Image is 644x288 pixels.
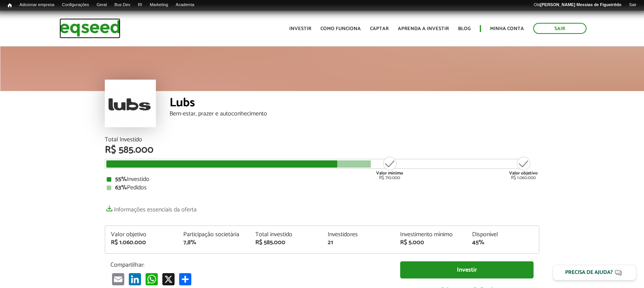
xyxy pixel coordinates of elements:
a: Investir [400,261,533,278]
strong: Valor mínimo [376,170,403,177]
div: Investidores [328,232,389,238]
div: Valor objetivo [111,232,172,238]
a: Olá[PERSON_NAME] Messias de Figueirêdo [530,2,625,8]
strong: Valor objetivo [509,170,538,177]
p: Compartilhar: [111,261,389,269]
div: R$ 585.000 [255,240,316,246]
div: Bem-estar, prazer e autoconhecimento [170,111,539,117]
div: 21 [328,240,389,246]
img: EqSeed [59,18,120,38]
div: 45% [472,240,533,246]
a: Blog [458,26,471,31]
a: RI [134,2,146,8]
a: X [161,272,176,285]
a: Academia [172,2,198,8]
div: R$ 5.000 [400,240,461,246]
span: Início [8,3,12,8]
a: Geral [93,2,111,8]
a: Como funciona [320,26,361,31]
a: Captar [370,26,389,31]
a: Marketing [146,2,172,8]
strong: 63% [115,182,127,193]
div: Disponível [472,232,533,238]
div: R$ 1.060.000 [111,240,172,246]
a: Aprenda a investir [398,26,449,31]
a: Investir [289,26,311,31]
div: R$ 585.000 [105,145,539,155]
a: Compartilhar [178,272,193,285]
a: Minha conta [490,26,524,31]
div: Pedidos [107,185,537,191]
div: Investimento mínimo [400,232,461,238]
a: Informações essenciais da oferta [105,202,197,213]
a: Bus Dev [111,2,134,8]
div: Lubs [170,97,539,111]
strong: [PERSON_NAME] Messias de Figueirêdo [540,2,621,7]
div: R$ 710.000 [375,156,404,180]
div: Investido [107,176,537,182]
a: Email [111,272,126,285]
strong: 55% [115,174,127,184]
a: WhatsApp [144,272,159,285]
div: R$ 1.060.000 [509,156,538,180]
a: Adicionar empresa [16,2,58,8]
div: Total Investido [105,137,539,143]
a: Sair [625,2,640,8]
a: Início [4,2,16,9]
div: 7,8% [183,240,244,246]
a: Sair [533,23,586,34]
a: LinkedIn [127,272,143,285]
a: Configurações [58,2,93,8]
div: Participação societária [183,232,244,238]
div: Total investido [255,232,316,238]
